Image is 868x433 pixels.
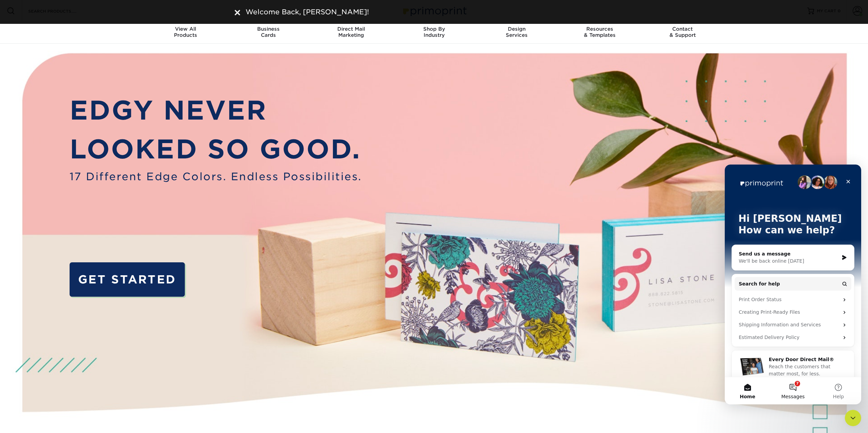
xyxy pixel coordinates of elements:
[144,26,227,32] span: View All
[310,26,393,32] span: Direct Mail
[310,26,393,38] div: Marketing
[393,22,475,44] a: Shop ByIndustry
[641,26,724,38] div: & Support
[393,26,475,32] span: Shop By
[70,130,362,169] p: LOOKED SO GOOD.
[725,165,861,404] iframe: Intercom live chat
[144,26,227,38] div: Products
[845,410,861,426] iframe: Intercom live chat
[227,22,310,44] a: BusinessCards
[641,26,724,32] span: Contact
[227,26,310,38] div: Cards
[70,262,185,296] a: GET STARTED
[70,169,362,185] span: 17 Different Edge Colors. Endless Possibilities.
[475,26,558,38] div: Services
[246,8,369,16] span: Welcome Back, [PERSON_NAME]!
[641,22,724,44] a: Contact& Support
[144,22,227,44] a: View AllProducts
[558,22,641,44] a: Resources& Templates
[310,22,393,44] a: Direct MailMarketing
[393,26,475,38] div: Industry
[558,26,641,32] span: Resources
[235,10,240,15] img: close
[475,26,558,32] span: Design
[475,22,558,44] a: DesignServices
[558,26,641,38] div: & Templates
[227,26,310,32] span: Business
[70,91,362,130] p: EDGY NEVER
